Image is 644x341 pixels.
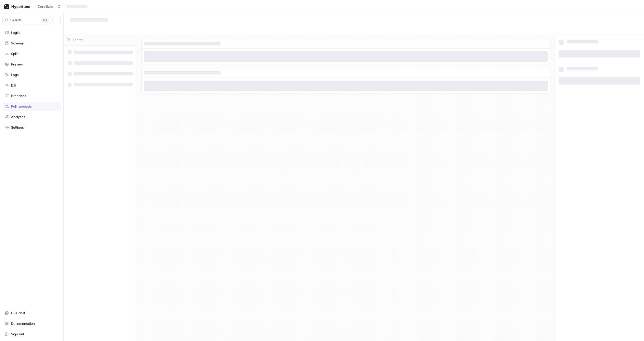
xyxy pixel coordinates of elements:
span: ‌ [144,51,548,62]
span: ‌ [68,83,72,87]
span: ‌ [74,72,133,75]
div: Logic [11,31,19,35]
span: ‌ [68,72,72,76]
div: Logs [11,73,19,77]
div: Pull requests [11,104,32,108]
span: ‌ [559,77,640,84]
span: ‌ [144,42,221,45]
span: ‌ [144,81,548,91]
span: ‌ [68,61,72,65]
input: Search... [73,37,134,43]
span: ‌ [74,51,133,54]
span: ‌ [559,67,564,72]
span: ‌ [74,83,133,86]
span: ‌ [67,5,87,8]
span: Search... [10,18,24,22]
div: Analytics [11,115,25,119]
div: Schema [11,41,24,45]
span: ‌ [559,40,564,45]
div: Settings [11,125,24,129]
div: Documentation [11,321,35,326]
div: Branches [11,94,26,98]
span: ‌ [567,40,598,43]
div: Splits [11,52,19,56]
div: Sign out [11,332,24,336]
div: Corellium [37,4,53,9]
span: ‌ [68,50,72,54]
span: ‌ [567,67,598,70]
span: ‌ [144,71,221,74]
span: ‌ [559,50,640,58]
div: Preview [11,62,24,66]
a: Documentation [3,319,61,328]
div: Diff [11,83,16,87]
div: K [41,17,49,23]
div: Live chat [11,311,25,315]
span: ‌ [74,61,133,65]
button: Search...K [3,16,51,24]
button: Corellium [35,2,63,11]
span: ‌ [70,18,108,22]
